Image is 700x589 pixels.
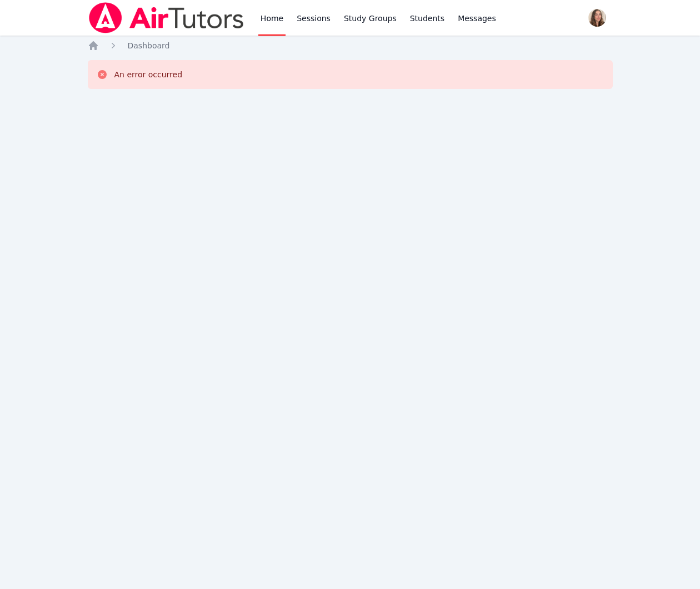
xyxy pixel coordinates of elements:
[88,40,613,51] nav: Breadcrumb
[458,13,496,24] span: Messages
[114,69,183,80] div: An error occurred
[88,2,245,33] img: Air Tutors
[128,40,170,51] a: Dashboard
[128,41,170,50] span: Dashboard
